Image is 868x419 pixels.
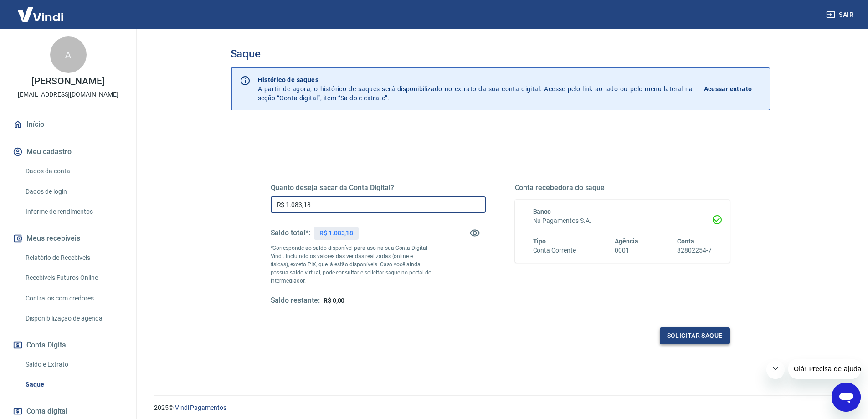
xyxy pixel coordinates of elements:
p: [PERSON_NAME] [31,77,104,86]
h6: Nu Pagamentos S.A. [533,216,712,226]
span: R$ 0,00 [324,297,345,304]
h6: 82802254-7 [677,246,712,255]
a: Vindi Pagamentos [175,404,226,411]
iframe: Message from company [788,359,861,379]
p: Histórico de saques [258,75,693,84]
p: A partir de agora, o histórico de saques será disponibilizado no extrato da sua conta digital. Ac... [258,75,693,103]
div: A [50,36,87,73]
h6: Conta Corrente [533,246,576,255]
p: Acessar extrato [704,84,752,93]
button: Solicitar saque [660,327,730,344]
span: Olá! Precisa de ajuda? [5,6,77,14]
span: Agência [615,238,638,245]
button: Conta Digital [11,335,125,355]
span: Conta [677,238,694,245]
button: Meus recebíveis [11,228,125,248]
p: [EMAIL_ADDRESS][DOMAIN_NAME] [18,90,118,99]
a: Dados da conta [22,162,125,181]
a: Disponibilização de agenda [22,309,125,328]
h5: Quanto deseja sacar da Conta Digital? [271,183,486,192]
button: Meu cadastro [11,142,125,162]
button: Sair [824,6,857,23]
a: Contratos com credores [22,289,125,308]
h5: Saldo restante: [271,296,320,305]
a: Acessar extrato [704,75,762,103]
img: Vindi [11,0,70,28]
a: Informe de rendimentos [22,202,125,221]
h5: Saldo total*: [271,228,310,238]
a: Recebíveis Futuros Online [22,269,125,287]
iframe: Button to launch messaging window [832,383,861,412]
h5: Conta recebedora do saque [515,183,730,192]
a: Início [11,114,125,134]
p: *Corresponde ao saldo disponível para uso na sua Conta Digital Vindi. Incluindo os valores das ve... [271,244,432,285]
a: Relatório de Recebíveis [22,248,125,267]
p: R$ 1.083,18 [319,228,353,238]
span: Conta digital [26,405,67,418]
p: 2025 © [154,403,846,413]
a: Saldo e Extrato [22,355,125,374]
iframe: Close message [766,361,785,379]
h3: Saque [231,47,770,60]
span: Tipo [533,238,546,245]
a: Saque [22,375,125,394]
span: Banco [533,208,551,215]
a: Dados de login [22,182,125,201]
h6: 0001 [615,246,638,255]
